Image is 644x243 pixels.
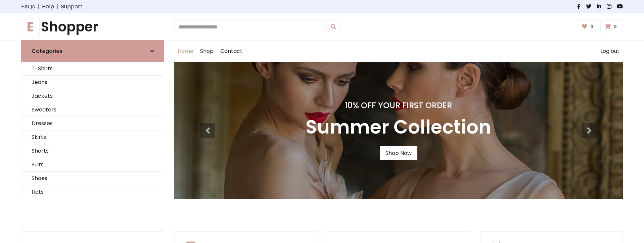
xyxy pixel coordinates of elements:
[42,3,54,11] a: Help
[21,17,40,36] span: E
[21,144,164,158] a: Shorts
[174,40,197,62] a: Home
[21,103,164,117] a: Sweaters
[217,40,246,62] a: Contact
[32,48,62,54] h6: Categories
[306,101,491,110] h4: 10% Off Your First Order
[21,40,164,62] a: Categories
[35,3,42,11] span: |
[21,185,164,199] a: Hats
[380,146,417,160] a: Shop Now
[21,76,164,89] a: Jeans
[21,62,164,76] a: T-Shirts
[21,19,164,35] a: EShopper
[597,40,623,62] a: Log out
[61,3,83,11] a: Support
[54,3,61,11] span: |
[21,117,164,131] a: Dresses
[21,89,164,103] a: Jackets
[578,20,599,33] a: 0
[589,24,595,30] span: 0
[21,19,164,35] h1: Shopper
[197,40,217,62] a: Shop
[21,131,164,144] a: Skirts
[21,3,35,11] a: FAQs
[306,116,491,138] h3: Summer Collection
[21,158,164,172] a: Suits
[600,20,623,33] a: 0
[21,172,164,185] a: Shoes
[612,24,618,30] span: 0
